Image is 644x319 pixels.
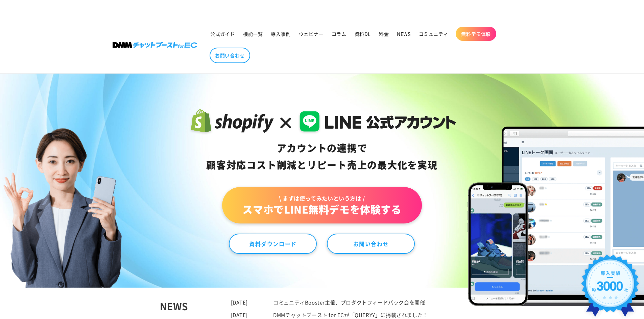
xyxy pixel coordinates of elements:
[242,194,401,202] span: \ まずは使ってみたいという方は /
[239,27,267,41] a: 機能一覧
[273,311,428,318] a: DMMチャットブースト for ECが「QUERYY」に掲載されました！
[295,27,328,41] a: ウェビナー
[461,31,491,37] span: 無料デモ体験
[231,299,248,306] time: [DATE]
[222,187,422,223] a: \ まずは使ってみたいという方は /スマホでLINE無料デモを体験する
[210,31,235,37] span: 公式ガイド
[273,299,425,306] a: コミュニティBooster主催、プロダクトフィードバック会を開催
[231,311,248,318] time: [DATE]
[215,52,245,58] span: お問い合わせ
[188,140,456,174] div: アカウントの連携で 顧客対応コスト削減と リピート売上の 最大化を実現
[379,31,389,37] span: 料金
[456,27,496,41] a: 無料デモ体験
[243,31,263,37] span: 機能一覧
[415,27,453,41] a: コミュニティ
[328,27,351,41] a: コラム
[355,31,371,37] span: 資料DL
[210,48,250,63] a: お問い合わせ
[332,31,347,37] span: コラム
[397,31,410,37] span: NEWS
[113,42,197,48] img: 株式会社DMM Boost
[271,31,290,37] span: 導入事例
[206,27,239,41] a: 公式ガイド
[419,31,449,37] span: コミュニティ
[375,27,393,41] a: 料金
[229,234,317,254] a: 資料ダウンロード
[351,27,375,41] a: 資料DL
[393,27,414,41] a: NEWS
[327,234,415,254] a: お問い合わせ
[299,31,324,37] span: ウェビナー
[267,27,294,41] a: 導入事例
